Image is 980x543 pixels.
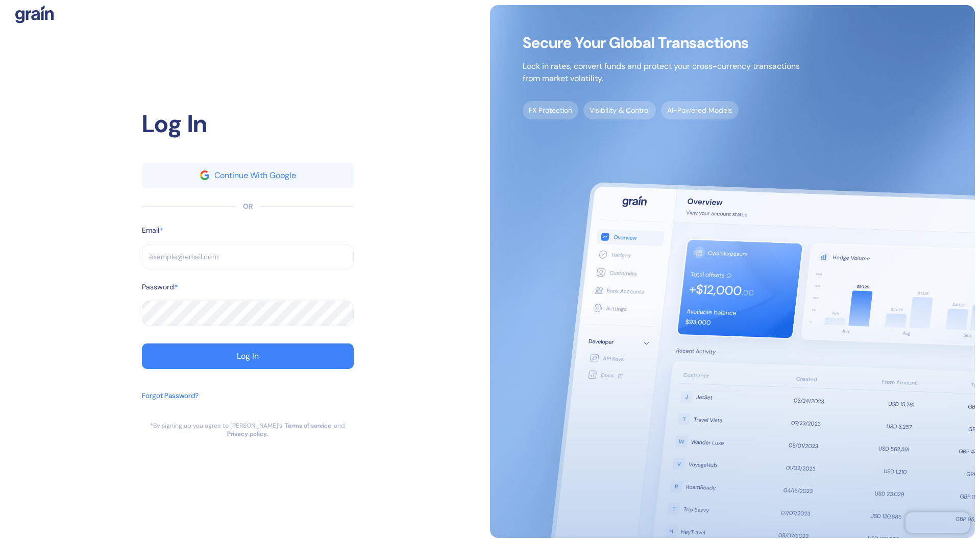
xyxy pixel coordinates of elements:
[523,101,578,119] span: FX Protection
[142,390,199,401] div: Forgot Password?
[142,106,354,142] div: Log In
[150,422,282,430] div: *By signing up you agree to [PERSON_NAME]’s
[243,201,253,212] div: OR
[523,60,800,85] p: Lock in rates, convert funds and protect your cross-currency transactions from market volatility.
[142,244,354,269] input: example@email.com
[142,385,199,422] button: Forgot Password?
[237,352,259,360] div: Log In
[661,101,739,119] span: AI-Powered Models
[214,171,296,180] div: Continue With Google
[142,343,354,369] button: Log In
[142,163,354,188] button: googleContinue With Google
[142,225,159,236] label: Email
[227,430,268,438] a: Privacy policy.
[285,422,331,430] a: Terms of service
[583,101,656,119] span: Visibility & Control
[200,170,209,180] img: google
[142,282,174,292] label: Password
[905,512,970,533] iframe: Chatra live chat
[490,5,975,538] img: signup-main-image
[523,38,800,48] span: Secure Your Global Transactions
[15,5,54,23] img: logo
[334,422,345,430] div: and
